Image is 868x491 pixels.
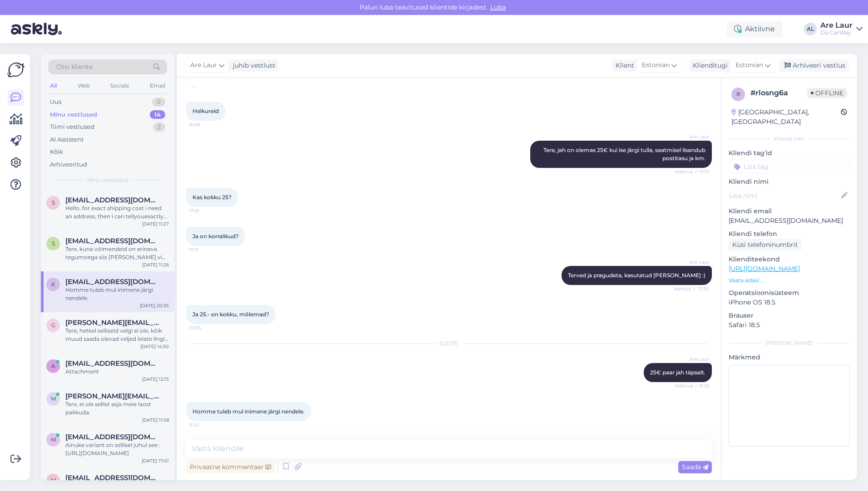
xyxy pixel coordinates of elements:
span: 11:34 [189,422,223,428]
span: 16:28 [189,121,223,128]
p: Safari 18.5 [729,320,850,330]
span: Luba [488,3,508,11]
p: Klienditeekond [729,255,850,264]
span: gert.veitmaa@gmail.com [65,319,160,327]
div: Minu vestlused [50,110,97,119]
p: Märkmed [729,353,850,362]
div: Kliendi info [729,135,850,143]
span: Helkureid [192,108,219,114]
div: [GEOGRAPHIC_DATA], [GEOGRAPHIC_DATA] [731,108,841,127]
div: All [48,80,59,92]
span: mmventsel@gmail.com [65,433,160,441]
span: 17:17 [189,246,223,253]
span: Kas kokku 25? [192,194,232,201]
div: Tere, hetkel selliseid velgi ei ole, kõik muud saada olevad veljed leiate lingilt : [URL][DOMAIN_... [65,327,169,343]
div: Socials [108,80,131,92]
span: stenkinst9@gmail.com [65,237,160,245]
span: 25€ paar jah täpselt. [650,369,705,376]
div: Email [148,80,167,92]
input: Lisa tag [729,160,850,173]
span: s [52,240,55,247]
span: Nähtud ✓ 17:30 [674,285,709,292]
span: A [51,363,55,369]
span: m [51,395,56,402]
span: Offline [807,88,847,98]
span: samoiu@hotmail.com [65,196,160,204]
p: iPhone OS 18.5 [729,298,850,307]
div: AI Assistent [50,135,84,144]
span: m [51,436,56,443]
span: Ja 25.- on kokku, mõlemad? [192,311,269,318]
img: Askly Logo [7,61,25,79]
div: Web [76,80,92,92]
span: kaarel.remmik.002@mail.ee [65,278,160,286]
span: Mac.ojasmaa@gmail.com [65,474,160,482]
div: Klient [612,61,634,70]
span: r [736,91,740,98]
div: Privaatne kommentaar [186,461,275,473]
a: Are LaurOü CarWay [820,22,863,36]
p: Operatsioonisüsteem [729,288,850,298]
span: Minu vestlused [87,176,128,184]
span: M [51,477,56,484]
div: Arhiveeritud [50,160,87,169]
div: Aktiivne [727,21,782,37]
span: Are Laur [190,60,217,70]
div: AL [804,23,817,35]
div: 14 [150,110,165,119]
span: Terved ja pragudeta, kasutatud [PERSON_NAME] :) [568,272,705,279]
div: Küsi telefoninumbrit [729,239,802,251]
div: Are Laur [820,22,853,29]
div: # rlosng6a [750,88,807,98]
span: Otsi kliente [56,62,93,72]
div: [DATE] 11:26 [142,261,169,268]
input: Lisa nimi [729,191,839,201]
div: Klienditugi [689,61,728,70]
span: Are Laur [675,356,709,363]
span: Are Laur [675,259,709,265]
p: Vaata edasi ... [729,276,850,285]
span: Saada [682,463,708,471]
span: k [51,281,55,288]
div: 0 [152,98,165,107]
div: Uus [50,98,61,107]
span: Nähtud ✓ 11:28 [675,383,709,389]
span: Nähtud ✓ 17:13 [675,168,709,175]
span: Ja on korralikud? [192,233,239,240]
p: Kliendi tag'id [729,148,850,158]
div: Homme tuleb mul inimene järgi nendele. [65,286,169,302]
div: Attachment [65,368,169,376]
span: maria.sultanova@gmail.com [65,392,160,400]
p: Kliendi nimi [729,177,850,187]
a: [URL][DOMAIN_NAME] [729,265,800,273]
div: [DATE] 11:58 [142,417,169,423]
div: [DATE] 20:35 [140,302,169,309]
span: Homme tuleb mul inimene järgi nendele. [192,408,305,415]
div: [DATE] 14:50 [140,343,169,350]
div: [DATE] 17:01 [142,457,169,464]
span: g [51,322,55,329]
div: 2 [153,123,165,132]
div: Tere, ei ole sellist asja meie laost pakkuda. [65,400,169,417]
div: Tiimi vestlused [50,123,94,132]
span: 20:35 [189,324,223,331]
p: [EMAIL_ADDRESS][DOMAIN_NAME] [729,216,850,226]
div: Tere, kuna võimendeid on erineva tegumoega siis [PERSON_NAME] vin koodi või reg. numbrita on [PER... [65,245,169,261]
span: Are Laur [675,133,709,140]
div: Arhiveeri vestlus [779,59,849,72]
div: [DATE] [186,339,712,348]
div: juhib vestlust [229,61,276,70]
div: Ainuke variant on sellisel juhul see : [URL][DOMAIN_NAME] [65,441,169,457]
p: Kliendi email [729,206,850,216]
span: Estonian [735,60,763,70]
span: Tere, jah on olemas 25€ kui ise järgi tulla, saatmisel lisandub postitasu ja km. [543,147,707,162]
span: Estonian [642,60,670,70]
span: Antimagi12@gmail.com [65,359,160,368]
p: Brauser [729,311,850,320]
p: Kliendi telefon [729,229,850,239]
div: Oü CarWay [820,29,853,36]
div: [DATE] 11:27 [142,221,169,227]
span: s [52,199,55,206]
div: Hello, for exact shipping cost i need an address, then i can tellyouexactly how much it is . [65,204,169,221]
div: [PERSON_NAME] [729,339,850,347]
